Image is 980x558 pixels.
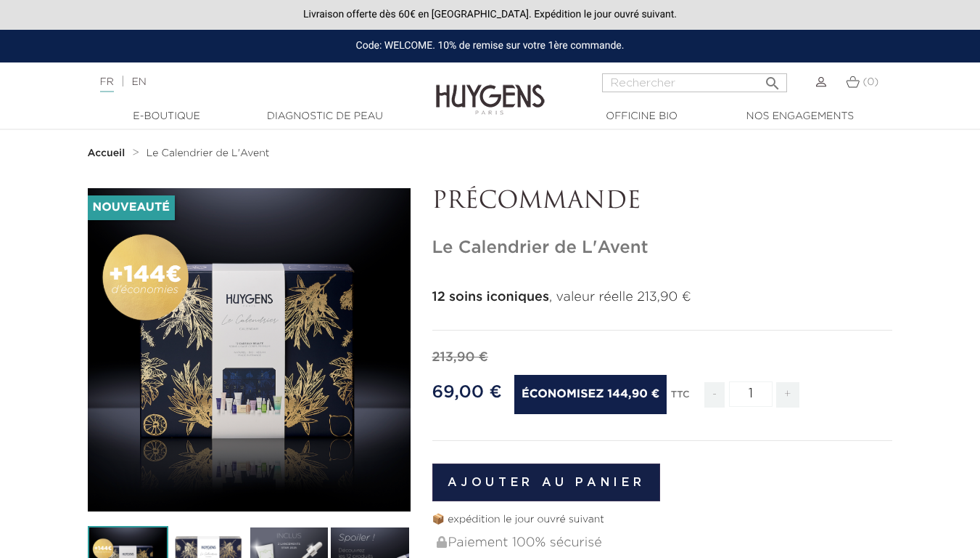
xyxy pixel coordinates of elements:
a: Accueil [88,147,128,159]
span: Économisez 144,90 € [514,375,667,414]
p: 📦 expédition le jour ouvré suivant [432,512,893,527]
a: Nos engagements [728,109,873,124]
span: Le Calendrier de L'Avent [147,148,270,158]
span: + [776,382,799,408]
a: E-Boutique [94,109,239,124]
a: FR [100,77,114,92]
span: 213,90 € [432,351,488,364]
li: Nouveauté [88,195,175,220]
i:  [764,70,781,88]
img: Paiement 100% sécurisé [437,536,447,548]
span: - [704,382,725,408]
p: PRÉCOMMANDE [432,188,893,216]
div: | [93,73,398,91]
input: Rechercher [602,73,787,92]
button:  [759,69,786,89]
a: EN [131,77,146,87]
span: (0) [862,77,878,87]
h1: Le Calendrier de L'Avent [432,238,893,259]
img: Huygens [436,61,545,117]
a: Le Calendrier de L'Avent [147,147,270,159]
p: , valeur réelle 213,90 € [432,288,893,307]
strong: 12 soins iconiques [432,291,549,304]
span: 69,00 € [432,384,502,401]
a: Diagnostic de peau [252,109,398,124]
strong: Accueil [88,148,125,158]
button: Ajouter au panier [432,464,661,501]
a: Officine Bio [569,109,715,124]
div: TTC [671,379,690,418]
input: Quantité [729,381,773,407]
